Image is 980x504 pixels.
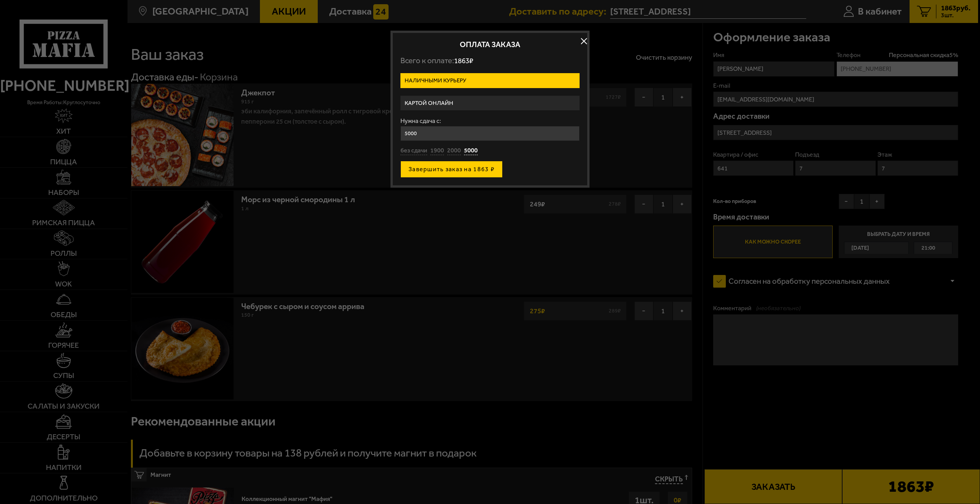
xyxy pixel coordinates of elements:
[400,147,427,155] button: без сдачи
[464,147,478,155] button: 5000
[400,56,580,65] p: Всего к оплате:
[400,73,580,88] label: Наличными курьеру
[400,41,580,48] h2: Оплата заказа
[400,96,580,111] label: Картой онлайн
[400,118,580,124] label: Нужна сдача с:
[454,56,473,65] span: 1863 ₽
[430,147,444,155] button: 1900
[400,161,503,178] button: Завершить заказ на 1863 ₽
[447,147,461,155] button: 2000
